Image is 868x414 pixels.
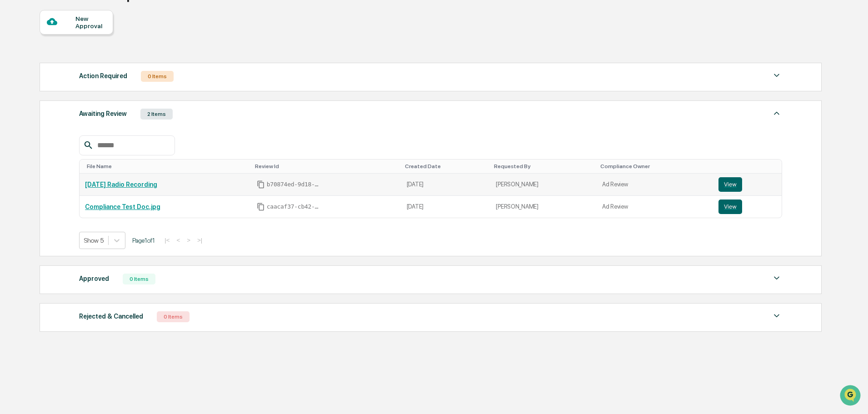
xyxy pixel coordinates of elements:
img: 1746055101610-c473b297-6a78-478c-a979-82029cc54cd1 [9,70,25,86]
img: caret [771,273,782,284]
div: Toggle SortBy [255,163,398,170]
a: [DATE] Radio Recording [85,181,157,188]
div: Approved [79,273,109,284]
button: Start new chat [155,72,165,83]
div: 0 Items [157,311,190,322]
div: Toggle SortBy [720,163,778,170]
a: Powered byPylon [64,154,110,161]
div: Rejected & Cancelled [79,310,143,322]
a: 🖐️Preclearance [5,111,62,127]
a: View [718,200,776,214]
div: 🖐️ [9,115,16,123]
div: New Approval [75,15,106,30]
a: Compliance Test Doc.jpg [85,203,160,210]
a: View [718,177,776,192]
iframe: Open customer support [839,384,863,409]
div: Toggle SortBy [600,163,709,170]
span: Copy Id [257,180,265,189]
div: Toggle SortBy [405,163,487,170]
div: Awaiting Review [79,108,127,120]
td: Ad Review [597,196,713,218]
div: 0 Items [141,71,174,82]
div: Toggle SortBy [494,163,593,170]
button: > [184,236,193,244]
span: Data Lookup [18,132,57,141]
td: [DATE] [401,196,491,218]
span: caacaf37-cb42-4f24-8667-dcbfb44ecba3 [267,203,321,210]
a: 🔎Data Lookup [5,128,61,145]
div: 0 Items [123,274,155,284]
div: Action Required [79,70,127,82]
button: |< [162,236,172,244]
span: Attestations [75,115,113,124]
div: 🔎 [9,133,16,140]
p: How can we help? [9,19,165,34]
button: >| [195,236,205,244]
div: Toggle SortBy [87,163,248,170]
div: We're available if you need us! [31,79,115,86]
td: [DATE] [401,174,491,196]
img: caret [771,108,782,119]
td: Ad Review [597,174,713,196]
span: Pylon [90,154,110,161]
button: View [718,200,742,214]
img: caret [771,70,782,81]
a: 🗄️Attestations [62,111,116,127]
div: Start new chat [31,70,149,79]
span: Copy Id [257,203,265,211]
div: 🗄️ [66,115,73,123]
td: [PERSON_NAME] [490,174,597,196]
img: caret [771,310,782,321]
span: b70874ed-9d18-4928-b625-b8aa3f2379aa [267,181,321,188]
span: Preclearance [18,115,59,124]
input: Clear [24,41,150,51]
button: View [718,177,742,192]
span: Page 1 of 1 [132,237,155,244]
button: < [174,236,183,244]
td: [PERSON_NAME] [490,196,597,218]
div: 2 Items [140,109,173,120]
